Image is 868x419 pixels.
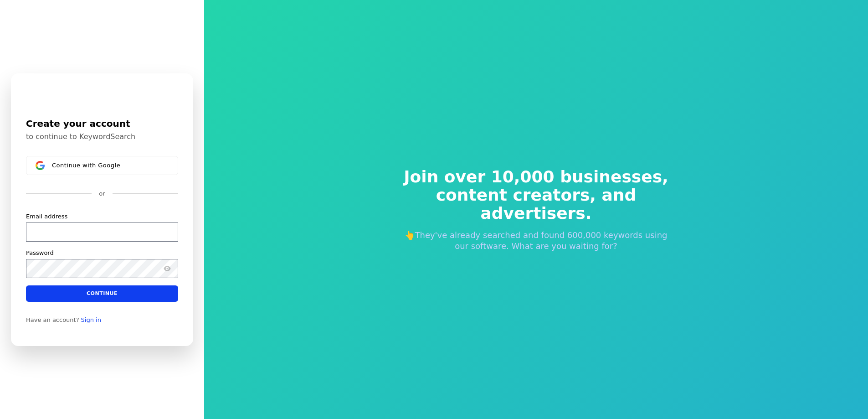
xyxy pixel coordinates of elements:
[81,316,101,323] a: Sign in
[398,230,675,252] p: 👆They've already searched and found 600,000 keywords using our software. What are you waiting for?
[52,161,120,169] span: Continue with Google
[26,156,178,175] button: Sign in with GoogleContinue with Google
[26,316,79,323] span: Have an account?
[36,161,45,170] img: Sign in with Google
[99,190,105,198] p: or
[398,186,675,222] span: content creators, and advertisers.
[398,168,675,186] span: Join over 10,000 businesses,
[26,132,178,141] p: to continue to KeywordSearch
[26,212,67,220] label: Email address
[26,285,178,301] button: Continue
[26,117,178,130] h1: Create your account
[26,248,54,257] label: Password
[162,263,173,274] button: Show password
